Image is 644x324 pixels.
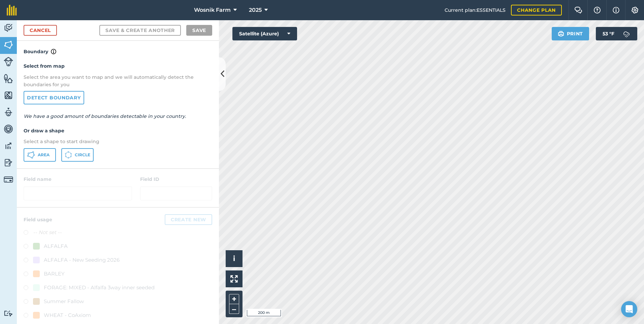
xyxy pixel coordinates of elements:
img: Four arrows, one pointing top left, one top right, one bottom right and the last bottom left [230,275,238,283]
img: svg+xml;base64,PD94bWwgdmVyc2lvbj0iMS4wIiBlbmNvZGluZz0idXRmLTgiPz4KPCEtLSBHZW5lcmF0b3I6IEFkb2JlIE... [4,310,13,317]
h4: Select from map [24,62,212,70]
button: i [226,250,243,267]
img: svg+xml;base64,PD94bWwgdmVyc2lvbj0iMS4wIiBlbmNvZGluZz0idXRmLTgiPz4KPCEtLSBHZW5lcmF0b3I6IEFkb2JlIE... [4,175,13,184]
p: Select a shape to start drawing [24,138,212,145]
button: – [229,304,239,314]
a: Cancel [24,25,57,36]
span: 53 ° F [603,27,614,40]
span: Current plan : ESSENTIALS [445,6,506,14]
img: A cog icon [631,7,639,13]
img: svg+xml;base64,PD94bWwgdmVyc2lvbj0iMS4wIiBlbmNvZGluZz0idXRmLTgiPz4KPCEtLSBHZW5lcmF0b3I6IEFkb2JlIE... [4,158,13,168]
h4: Boundary [17,41,219,56]
button: Save & Create Another [99,25,181,36]
a: Change plan [511,5,562,15]
p: Select the area you want to map and we will automatically detect the boundaries for you [24,73,212,89]
img: svg+xml;base64,PHN2ZyB4bWxucz0iaHR0cDovL3d3dy53My5vcmcvMjAwMC9zdmciIHdpZHRoPSI1NiIgaGVpZ2h0PSI2MC... [4,90,13,100]
img: svg+xml;base64,PHN2ZyB4bWxucz0iaHR0cDovL3d3dy53My5vcmcvMjAwMC9zdmciIHdpZHRoPSIxNyIgaGVpZ2h0PSIxNy... [613,6,619,14]
img: svg+xml;base64,PHN2ZyB4bWxucz0iaHR0cDovL3d3dy53My5vcmcvMjAwMC9zdmciIHdpZHRoPSIxOSIgaGVpZ2h0PSIyNC... [558,30,564,38]
img: fieldmargin Logo [7,5,17,15]
button: Circle [61,148,94,162]
span: Wosnik Farm [194,6,231,14]
img: A question mark icon [593,7,601,13]
h4: Or draw a shape [24,127,212,134]
img: svg+xml;base64,PHN2ZyB4bWxucz0iaHR0cDovL3d3dy53My5vcmcvMjAwMC9zdmciIHdpZHRoPSIxNyIgaGVpZ2h0PSIxNy... [51,47,56,56]
img: svg+xml;base64,PD94bWwgdmVyc2lvbj0iMS4wIiBlbmNvZGluZz0idXRmLTgiPz4KPCEtLSBHZW5lcmF0b3I6IEFkb2JlIE... [4,23,13,33]
img: svg+xml;base64,PHN2ZyB4bWxucz0iaHR0cDovL3d3dy53My5vcmcvMjAwMC9zdmciIHdpZHRoPSI1NiIgaGVpZ2h0PSI2MC... [4,73,13,84]
img: svg+xml;base64,PD94bWwgdmVyc2lvbj0iMS4wIiBlbmNvZGluZz0idXRmLTgiPz4KPCEtLSBHZW5lcmF0b3I6IEFkb2JlIE... [620,27,633,40]
span: Area [38,152,50,158]
button: 53 °F [596,27,637,40]
button: + [229,294,239,304]
img: svg+xml;base64,PD94bWwgdmVyc2lvbj0iMS4wIiBlbmNvZGluZz0idXRmLTgiPz4KPCEtLSBHZW5lcmF0b3I6IEFkb2JlIE... [4,141,13,151]
em: We have a good amount of boundaries detectable in your country. [24,113,186,119]
span: Circle [75,152,90,158]
img: svg+xml;base64,PHN2ZyB4bWxucz0iaHR0cDovL3d3dy53My5vcmcvMjAwMC9zdmciIHdpZHRoPSI1NiIgaGVpZ2h0PSI2MC... [4,40,13,50]
button: Area [24,148,56,162]
button: Satellite (Azure) [232,27,297,40]
button: Save [186,25,212,36]
img: Two speech bubbles overlapping with the left bubble in the forefront [574,7,582,13]
div: Open Intercom Messenger [621,301,637,317]
span: i [233,254,235,263]
span: 2025 [249,6,262,14]
img: svg+xml;base64,PD94bWwgdmVyc2lvbj0iMS4wIiBlbmNvZGluZz0idXRmLTgiPz4KPCEtLSBHZW5lcmF0b3I6IEFkb2JlIE... [4,57,13,66]
a: Detect boundary [24,91,84,104]
button: Print [552,27,589,40]
img: svg+xml;base64,PD94bWwgdmVyc2lvbj0iMS4wIiBlbmNvZGluZz0idXRmLTgiPz4KPCEtLSBHZW5lcmF0b3I6IEFkb2JlIE... [4,124,13,134]
img: svg+xml;base64,PD94bWwgdmVyc2lvbj0iMS4wIiBlbmNvZGluZz0idXRmLTgiPz4KPCEtLSBHZW5lcmF0b3I6IEFkb2JlIE... [4,107,13,117]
